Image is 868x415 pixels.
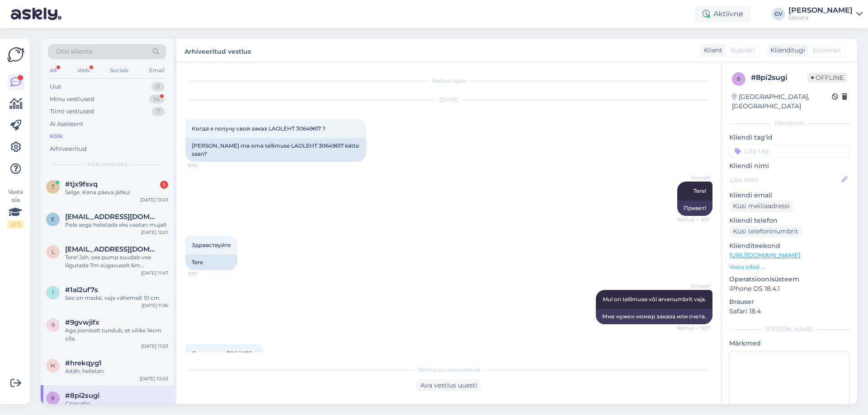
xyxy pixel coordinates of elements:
[676,216,710,223] span: Nähtud ✓ 9:57
[152,107,165,116] div: 7
[807,73,847,83] span: Offline
[50,132,63,141] div: Kõik
[767,46,805,55] div: Klienditugi
[56,47,92,56] span: Otsi kliente
[147,65,166,76] div: Email
[108,65,130,76] div: Socials
[729,263,850,271] p: Vaata edasi ...
[51,362,55,369] span: h
[729,216,850,225] p: Kliendi telefon
[729,144,850,158] input: Lisa tag
[140,375,168,382] div: [DATE] 10:42
[51,395,55,401] span: 8
[729,191,850,200] p: Kliendi email
[149,95,165,104] div: 14
[729,284,850,294] p: iPhone OS 18.4.1
[65,318,99,326] span: #9gvwjifx
[729,241,850,251] p: Klienditeekond
[7,220,24,228] div: 2 / 3
[788,14,853,21] div: Decora
[65,245,159,253] span: larry8916@gmail.com
[788,7,853,14] div: [PERSON_NAME]
[141,343,168,350] div: [DATE] 11:03
[729,275,850,284] p: Operatsioonisüsteem
[50,82,61,91] div: Uus
[729,225,802,238] div: Küsi telefoninumbrit
[141,270,168,276] div: [DATE] 11:47
[50,145,87,154] div: Arhiveeritud
[730,175,840,185] input: Lisa nimi
[65,294,168,302] div: See on madal, vaja vähemalt 10 cm
[88,160,127,168] span: Kõik vestlused
[65,188,168,196] div: Selge. Kena päeva jätku!
[603,296,706,303] span: Mul on tellimuse või arvenumbrit vaja.
[676,174,710,181] span: UrmasN
[65,400,168,408] div: Спасибо
[65,286,98,294] span: #1al2uf7s
[188,270,222,277] span: 9:57
[7,46,24,63] img: Askly Logo
[151,82,165,91] div: 0
[7,188,24,228] div: Vaata siia
[813,46,840,55] span: Estonian
[65,213,159,221] span: einard678@hotmail.com
[65,359,102,367] span: #hrekqyg1
[140,196,168,203] div: [DATE] 13:03
[185,96,712,104] div: [DATE]
[693,187,706,194] span: Tere!
[65,367,168,375] div: Aitäh, helistan.
[184,44,251,56] label: Arhiveeritud vestlus
[141,229,168,236] div: [DATE] 12:01
[51,216,55,223] span: e
[52,183,55,190] span: t
[729,307,850,316] p: Safari 18.4
[729,339,850,348] p: Märkmed
[65,221,168,229] div: Pole aega helistada eks vaatan mujalt
[737,75,741,82] span: 8
[729,119,850,127] div: Kliendi info
[596,309,712,324] div: Мне нужен номер заказа или счета.
[75,65,91,76] div: Web
[188,162,222,169] span: 9:56
[65,253,168,270] div: Tere! Jah, see pump suudab vee liigutada 7m sügavuselt 6m kõrgusele, ehk kokku 13m kõrguste [PERS...
[160,181,168,189] div: 1
[52,289,54,296] span: 1
[50,107,94,116] div: Tiimi vestlused
[192,350,252,357] span: Счет номер 30649616
[142,302,168,309] div: [DATE] 11:36
[185,77,712,85] div: Vestlus algas
[729,200,793,212] div: Küsi meiliaadressi
[48,65,58,76] div: All
[417,379,481,392] div: Ava vestlus uuesti
[729,251,800,259] a: [URL][DOMAIN_NAME]
[729,297,850,307] p: Brauser
[52,248,55,255] span: l
[65,326,168,343] div: Aga jooniselt tundub, et võiks 14cm olla.
[65,180,98,188] span: #tjx9fsvq
[185,138,366,162] div: [PERSON_NAME] ma oma tellimuse LAOLEHT 30649617 kätte saan?
[185,255,237,270] div: Tere
[729,161,850,171] p: Kliendi nimi
[751,72,807,83] div: # 8pi2sugi
[788,7,863,21] a: [PERSON_NAME]Decora
[729,133,850,142] p: Kliendi tag'id
[192,125,325,132] span: Когда я получу свой заказ LAOLEHT 30649617 ?
[730,46,755,55] span: Russian
[772,8,785,20] div: GV
[676,325,710,331] span: Nähtud ✓ 9:57
[418,366,480,374] span: Vestlus on arhiveeritud
[676,283,710,289] span: UrmasN
[677,201,712,216] div: Привет!
[732,92,832,111] div: [GEOGRAPHIC_DATA], [GEOGRAPHIC_DATA]
[695,6,750,22] div: Aktiivne
[192,242,231,248] span: Здравствуйте
[50,95,94,104] div: Minu vestlused
[65,392,99,400] span: #8pi2sugi
[700,46,722,55] div: Klient
[52,322,55,328] span: 9
[729,325,850,333] div: [PERSON_NAME]
[50,120,83,129] div: AI Assistent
